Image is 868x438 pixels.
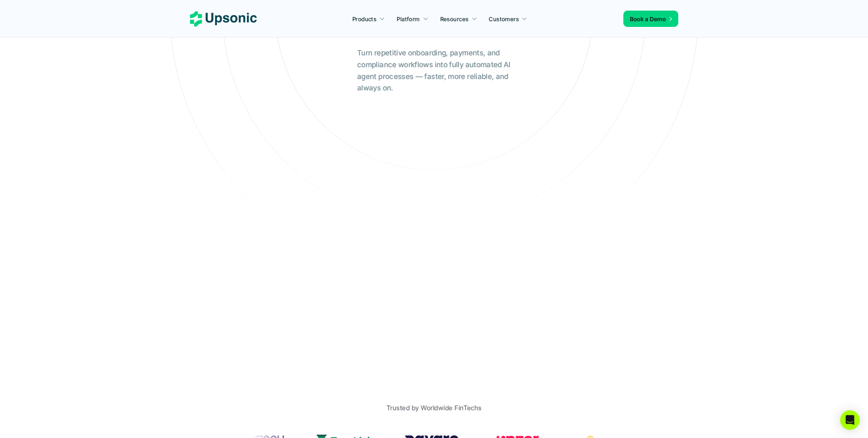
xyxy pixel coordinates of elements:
h2: Turn repetitive onboarding, payments, and compliance workflows into fully automated AI agent proc... [357,47,511,94]
iframe: To enrich screen reader interactions, please activate Accessibility in Grammarly extension settings [307,110,561,386]
p: Customers [489,15,519,23]
p: Trusted by Worldwide FinTechs [387,402,482,414]
p: Products [352,15,376,23]
p: Resources [440,15,469,23]
span: Book a Demo [630,15,666,22]
a: Products [348,11,390,26]
a: Book a Demo [623,11,678,27]
p: Platform [397,15,420,23]
div: Open Intercom Messenger [840,410,860,430]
